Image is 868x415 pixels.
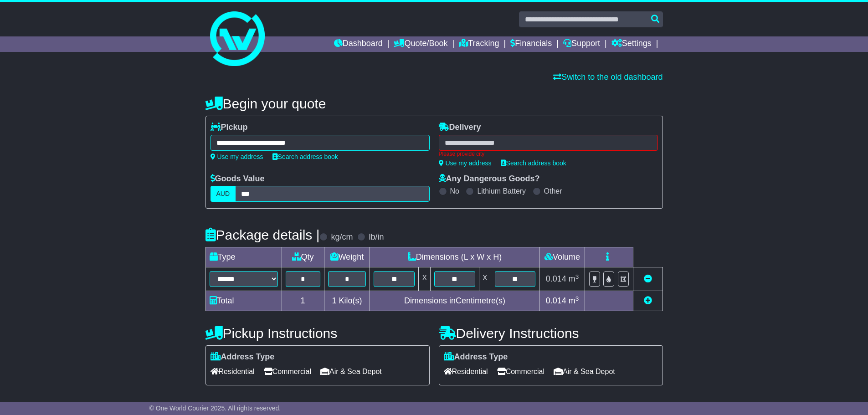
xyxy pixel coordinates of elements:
[282,291,324,311] td: 1
[211,364,255,379] span: Residential
[211,186,236,202] label: AUD
[272,153,338,160] a: Search address book
[394,36,447,52] a: Quote/Book
[439,159,492,167] a: Use my address
[205,227,320,242] h4: Package details |
[264,364,311,379] span: Commercial
[370,247,539,267] td: Dimensions (L x W x H)
[450,187,459,195] label: No
[205,326,430,341] h4: Pickup Instructions
[546,296,566,305] span: 0.014
[439,174,540,184] label: Any Dangerous Goods?
[479,267,491,291] td: x
[320,364,382,379] span: Air & Sea Depot
[334,36,383,52] a: Dashboard
[459,36,499,52] a: Tracking
[331,232,353,242] label: kg/cm
[332,296,336,305] span: 1
[644,296,652,305] a: Add new item
[611,36,652,52] a: Settings
[544,187,562,195] label: Other
[644,274,652,283] a: Remove this item
[211,153,263,160] a: Use my address
[324,291,370,311] td: Kilo(s)
[439,123,481,133] label: Delivery
[419,267,431,291] td: x
[211,174,265,184] label: Goods Value
[569,274,579,283] span: m
[575,273,579,280] sup: 3
[497,364,544,379] span: Commercial
[205,247,282,267] td: Type
[510,36,552,52] a: Financials
[205,96,663,111] h4: Begin your quote
[211,123,248,133] label: Pickup
[477,187,526,195] label: Lithium Battery
[370,291,539,311] td: Dimensions in Centimetre(s)
[569,296,579,305] span: m
[539,247,585,267] td: Volume
[553,72,663,82] a: Switch to the old dashboard
[546,274,566,283] span: 0.014
[575,295,579,302] sup: 3
[149,405,281,412] span: © One World Courier 2025. All rights reserved.
[554,364,615,379] span: Air & Sea Depot
[444,352,508,362] label: Address Type
[439,151,658,157] div: Please provide city
[501,159,566,167] a: Search address book
[439,326,663,341] h4: Delivery Instructions
[324,247,370,267] td: Weight
[563,36,600,52] a: Support
[205,291,282,311] td: Total
[444,364,488,379] span: Residential
[211,352,275,362] label: Address Type
[282,247,324,267] td: Qty
[369,232,384,242] label: lb/in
